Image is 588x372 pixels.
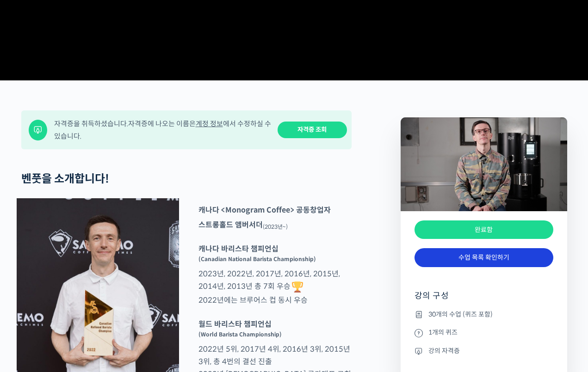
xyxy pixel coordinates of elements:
[415,248,553,267] a: 수업 목록 확인하기
[194,243,356,306] p: 2023년, 2022년, 2017년, 2016년, 2015년, 2014년, 2013년 총 7회 우승 2022년에는 브루어스 컵 동시 우승
[263,223,288,230] sub: (2023년~)
[143,307,154,314] span: 설정
[198,256,316,262] sup: (Canadian National Barista Championship)
[119,293,178,316] a: 설정
[3,293,61,316] a: 홈
[415,290,553,309] h4: 강의 구성
[198,331,282,338] sup: (World Barista Championship)
[292,281,303,293] img: 🏆
[196,119,223,128] a: 계정 정보
[415,345,553,356] li: 강의 자격증
[415,309,553,320] li: 30개의 수업 (퀴즈 포함)
[198,244,279,254] strong: 캐나다 바리스타 챔피언십
[198,205,331,215] strong: 캐나다 <Monogram Coffee> 공동창업자
[85,307,96,315] span: 대화
[415,220,553,239] div: 완료함
[278,122,347,139] a: 자격증 조회
[198,220,263,230] strong: 스트롱홀드 앰버서더
[198,319,272,329] strong: 월드 바리스타 챔피언십
[54,117,272,142] div: 자격증을 취득하셨습니다. 자격증에 나오는 이름은 에서 수정하실 수 있습니다.
[21,172,352,186] h2: 벤풋을 소개합니다!
[61,293,119,316] a: 대화
[29,307,35,314] span: 홈
[415,327,553,338] li: 1개의 퀴즈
